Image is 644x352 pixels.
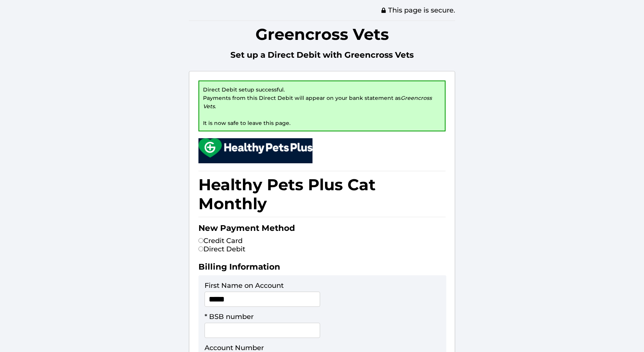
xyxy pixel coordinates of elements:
[198,245,245,253] label: Direct Debit
[205,344,264,352] label: Account Number
[205,281,284,290] label: First Name on Account
[205,313,254,321] label: * BSB number
[198,238,203,243] input: Credit Card
[198,171,446,217] h1: Healthy Pets Plus Cat Monthly
[189,21,455,47] h1: Greencross Vets
[198,237,243,245] label: Credit Card
[198,246,203,251] input: Direct Debit
[198,138,312,158] img: small.png
[189,50,455,63] h2: Set up a Direct Debit with Greencross Vets
[198,262,446,275] h2: Billing Information
[381,6,455,14] span: This page is secure.
[198,223,446,237] h2: New Payment Method
[203,86,432,126] span: Direct Debit setup successful. Payments from this Direct Debit will appear on your bank statement...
